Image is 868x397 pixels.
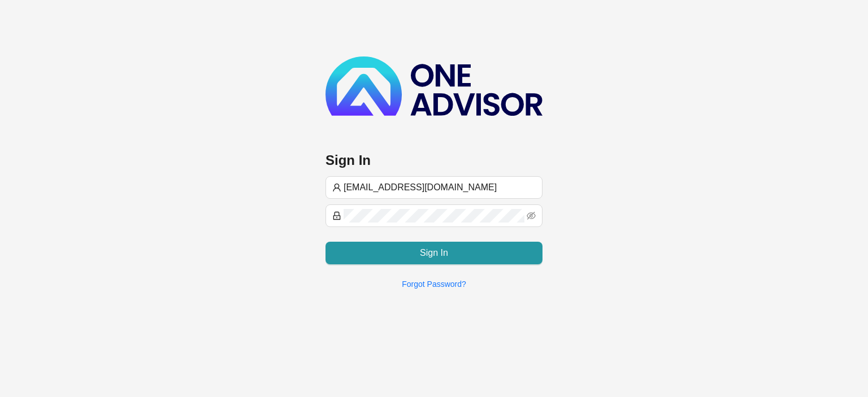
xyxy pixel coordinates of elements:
input: Username [344,181,536,194]
span: Sign In [420,246,448,260]
img: b89e593ecd872904241dc73b71df2e41-logo-dark.svg [325,56,542,116]
h3: Sign In [325,151,542,169]
a: Forgot Password? [402,280,466,289]
span: eye-invisible [527,211,536,220]
button: Sign In [325,242,542,264]
span: user [332,183,341,192]
span: lock [332,211,341,220]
